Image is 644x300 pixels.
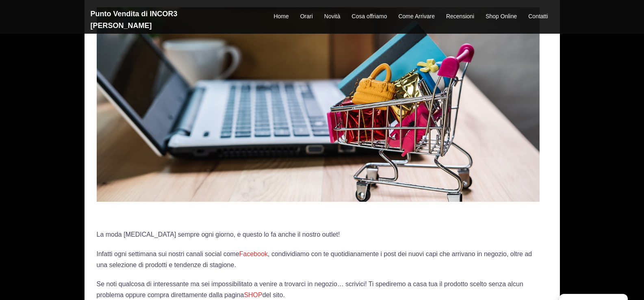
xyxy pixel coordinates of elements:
[486,12,517,22] a: Shop Online
[91,8,237,32] h2: Punto Vendita di INCOR3 [PERSON_NAME]
[273,12,288,22] a: Home
[97,248,540,270] p: Infatti ogni settimana sui nostri canali social come , condividiamo con te quotidianamente i post...
[398,12,434,22] a: Come Arrivare
[239,250,268,257] a: Facebook
[528,12,548,22] a: Contatti
[97,229,540,240] p: La moda [MEDICAL_DATA] sempre ogni giorno, e questo lo fa anche il nostro outlet!
[300,12,313,22] a: Orari
[446,12,474,22] a: Recensioni
[352,12,387,22] a: Cosa offriamo
[97,7,540,202] img: ecommerce fashion
[244,291,262,298] a: SHOP
[324,12,340,22] a: Novità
